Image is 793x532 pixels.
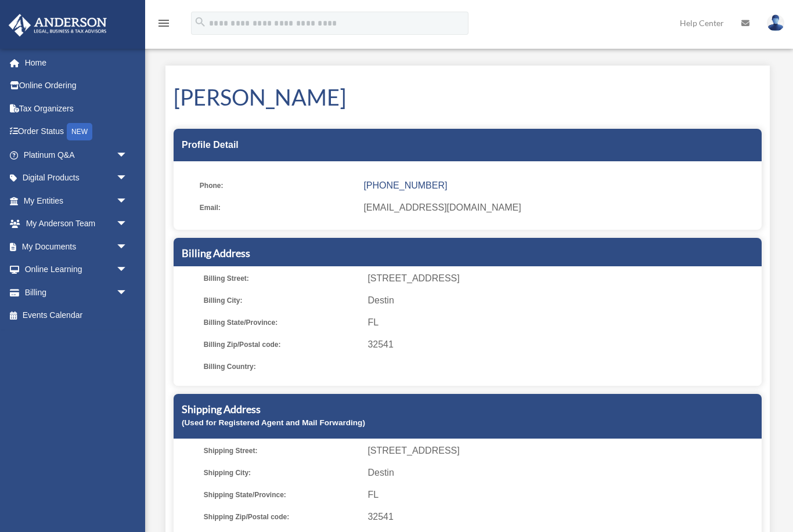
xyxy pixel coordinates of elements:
[8,304,145,327] a: Events Calendar
[367,314,758,331] span: FL
[204,292,360,309] span: Billing City:
[116,235,139,259] span: arrow_drop_down
[8,235,145,258] a: My Documentsarrow_drop_down
[204,336,360,353] span: Billing Zip/Postal code:
[8,212,145,236] a: My Anderson Teamarrow_drop_down
[194,16,207,28] i: search
[182,246,754,260] h5: Billing Address
[8,97,145,120] a: Tax Organizers
[8,120,145,144] a: Order StatusNEW
[200,178,356,194] span: Phone:
[116,212,139,236] span: arrow_drop_down
[67,123,92,140] div: NEW
[204,359,360,375] span: Billing Country:
[204,443,360,459] span: Shipping Street:
[116,258,139,282] span: arrow_drop_down
[367,443,758,459] span: [STREET_ADDRESS]
[204,465,360,481] span: Shipping City:
[367,487,758,503] span: FL
[200,200,356,216] span: Email:
[8,189,145,212] a: My Entitiesarrow_drop_down
[767,15,784,31] img: User Pic
[367,270,758,287] span: [STREET_ADDRESS]
[116,143,139,167] span: arrow_drop_down
[367,292,758,309] span: Destin
[8,51,145,74] a: Home
[204,487,360,503] span: Shipping State/Province:
[367,509,758,525] span: 32541
[174,82,762,113] h1: [PERSON_NAME]
[204,270,360,287] span: Billing Street:
[367,336,758,353] span: 32541
[157,16,171,30] i: menu
[363,180,447,190] a: [PHONE_NUMBER]
[8,143,145,167] a: Platinum Q&Aarrow_drop_down
[8,281,145,304] a: Billingarrow_drop_down
[367,465,758,481] span: Destin
[116,281,139,305] span: arrow_drop_down
[8,167,145,190] a: Digital Productsarrow_drop_down
[174,129,762,161] div: Profile Detail
[5,14,110,37] img: Anderson Advisors Platinum Portal
[363,200,754,216] span: [EMAIL_ADDRESS][DOMAIN_NAME]
[204,509,360,525] span: Shipping Zip/Postal code:
[157,20,171,30] a: menu
[182,402,754,417] h5: Shipping Address
[182,418,365,427] small: (Used for Registered Agent and Mail Forwarding)
[204,314,360,331] span: Billing State/Province:
[8,258,145,281] a: Online Learningarrow_drop_down
[116,189,139,213] span: arrow_drop_down
[8,74,145,97] a: Online Ordering
[116,167,139,190] span: arrow_drop_down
